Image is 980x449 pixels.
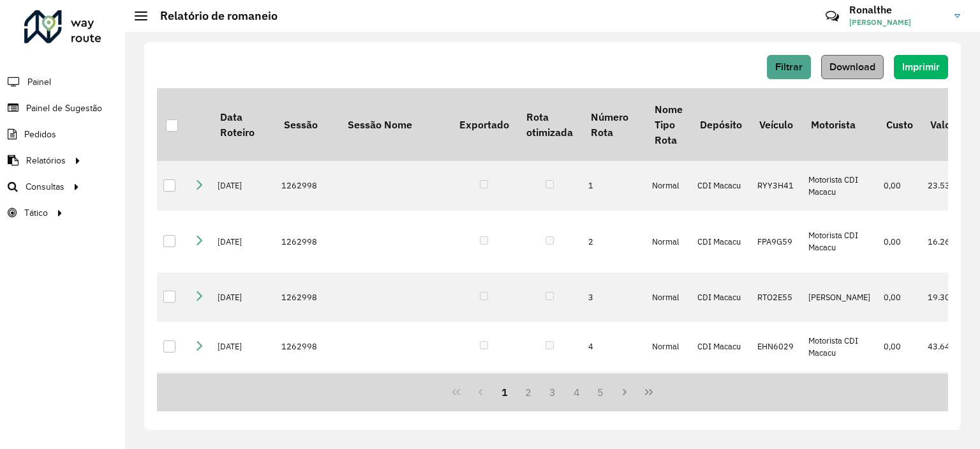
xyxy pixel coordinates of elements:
[751,88,802,161] th: Veículo
[849,17,945,28] span: [PERSON_NAME]
[211,211,275,273] td: [DATE]
[921,273,974,323] td: 19.301,83
[894,55,948,79] button: Imprimir
[211,273,275,323] td: [DATE]
[517,88,581,161] th: Rota otimizada
[493,380,517,404] button: 1
[339,88,450,161] th: Sessão Nome
[582,88,646,161] th: Número Rota
[802,88,877,161] th: Motorista
[211,161,275,211] td: [DATE]
[902,61,940,72] span: Imprimir
[767,55,811,79] button: Filtrar
[582,161,646,211] td: 1
[646,273,691,323] td: Normal
[582,211,646,273] td: 2
[921,161,974,211] td: 23.533,54
[877,372,921,422] td: 0,00
[589,380,613,404] button: 5
[275,161,339,211] td: 1262998
[646,322,691,372] td: Normal
[921,211,974,273] td: 16.261,59
[921,88,974,161] th: Valor
[829,61,875,72] span: Download
[26,102,102,115] span: Painel de Sugestão
[751,322,802,372] td: EHN6029
[751,273,802,323] td: RTO2E55
[921,372,974,422] td: 6.011,63
[691,273,750,323] td: CDI Macacu
[877,161,921,211] td: 0,00
[211,372,275,422] td: [DATE]
[802,273,877,323] td: [PERSON_NAME]
[802,161,877,211] td: Motorista CDI Macacu
[582,273,646,323] td: 3
[751,161,802,211] td: RYY3H41
[877,322,921,372] td: 0,00
[646,211,691,273] td: Normal
[24,206,48,220] span: Tático
[646,161,691,211] td: Normal
[540,380,565,404] button: 3
[691,88,750,161] th: Depósito
[275,211,339,273] td: 1262998
[516,380,540,404] button: 2
[802,372,877,422] td: [PERSON_NAME]
[26,154,66,167] span: Relatórios
[211,322,275,372] td: [DATE]
[646,88,691,161] th: Nome Tipo Rota
[275,322,339,372] td: 1262998
[582,322,646,372] td: 4
[802,322,877,372] td: Motorista CDI Macacu
[877,211,921,273] td: 0,00
[691,372,750,422] td: CDI Macacu
[275,273,339,323] td: 1262998
[275,88,339,161] th: Sessão
[637,380,661,404] button: Last Page
[24,128,56,141] span: Pedidos
[877,88,921,161] th: Custo
[582,372,646,422] td: 5
[147,9,278,23] h2: Relatório de romaneio
[849,4,945,16] h3: Ronalthe
[211,88,275,161] th: Data Roteiro
[691,161,750,211] td: CDI Macacu
[819,3,846,30] a: Contato Rápido
[921,322,974,372] td: 43.647,17
[877,273,921,323] td: 0,00
[751,211,802,273] td: FPA9G59
[646,372,691,422] td: Normal
[775,61,803,72] span: Filtrar
[27,75,51,89] span: Painel
[802,211,877,273] td: Motorista CDI Macacu
[751,372,802,422] td: RTD5A46
[691,322,750,372] td: CDI Macacu
[275,372,339,422] td: 1262998
[612,380,637,404] button: Next Page
[565,380,589,404] button: 4
[821,55,884,79] button: Download
[450,88,517,161] th: Exportado
[26,180,64,194] span: Consultas
[691,211,750,273] td: CDI Macacu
